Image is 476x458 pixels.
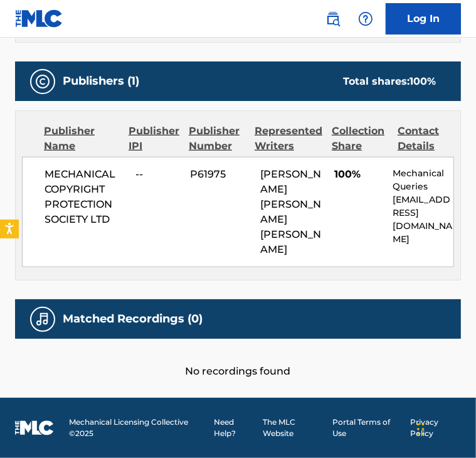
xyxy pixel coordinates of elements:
a: Portal Terms of Use [332,417,403,439]
div: Publisher IPI [129,124,179,154]
div: Help [353,6,378,31]
h5: Matched Recordings (0) [63,312,203,326]
div: Drag [417,410,425,448]
a: Privacy Policy [410,417,461,439]
h5: Publishers (1) [63,74,139,88]
p: [EMAIL_ADDRESS][DOMAIN_NAME] [393,193,453,246]
a: The MLC Website [263,417,325,439]
span: P61975 [190,167,251,182]
div: Collection Share [332,124,388,154]
img: Matched Recordings [35,312,50,327]
p: Mechanical Queries [393,167,453,193]
iframe: Chat Widget [413,398,476,458]
img: Publishers [35,74,50,89]
a: Public Search [320,6,346,31]
img: MLC Logo [15,9,63,28]
img: logo [15,420,54,435]
span: Mechanical Licensing Collective © 2025 [69,417,206,439]
span: 100 % [410,75,436,87]
span: MECHANICAL COPYRIGHT PROTECTION SOCIETY LTD [45,167,126,227]
img: help [358,11,373,26]
a: Need Help? [214,417,256,439]
img: search [325,11,341,26]
div: Contact Details [398,124,454,154]
div: Total shares: [343,74,436,89]
span: -- [135,167,181,182]
div: No recordings found [15,339,461,379]
div: Publisher Name [44,124,119,154]
span: [PERSON_NAME] [PERSON_NAME] [PERSON_NAME] [260,168,321,255]
a: Log In [386,3,461,35]
div: Represented Writers [255,124,322,154]
div: Publisher Number [189,124,245,154]
span: 100% [334,167,383,182]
